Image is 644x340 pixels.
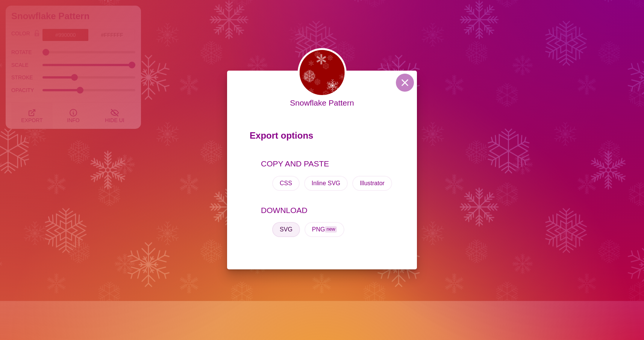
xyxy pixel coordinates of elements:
[261,158,394,170] p: COPY AND PASTE
[305,222,344,237] button: PNGnew
[298,48,347,97] img: snowflakes in a pattern on red background
[250,127,394,148] p: Export options
[352,176,392,191] button: Illustrator
[272,176,300,191] button: CSS
[304,176,348,191] button: Inline SVG
[272,222,300,237] button: SVG
[261,204,394,216] p: DOWNLOAD
[325,226,336,233] span: new
[290,97,354,109] p: Snowflake Pattern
